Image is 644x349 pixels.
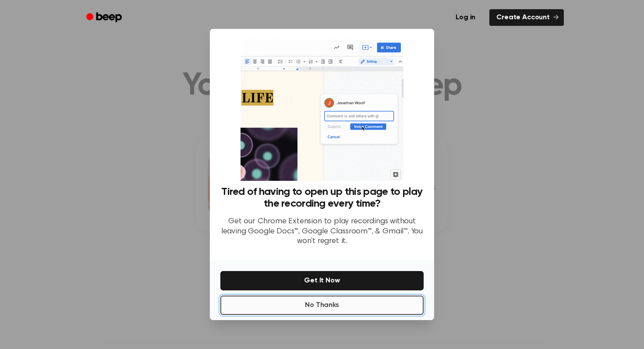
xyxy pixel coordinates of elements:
[447,7,484,28] a: Log in
[220,186,424,210] h3: Tired of having to open up this page to play the recording every time?
[80,9,130,26] a: Beep
[220,217,424,247] p: Get our Chrome Extension to play recordings without leaving Google Docs™, Google Classroom™, & Gm...
[241,39,403,181] img: Beep extension in action
[220,296,424,315] button: No Thanks
[489,9,564,26] a: Create Account
[220,271,424,290] button: Get It Now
